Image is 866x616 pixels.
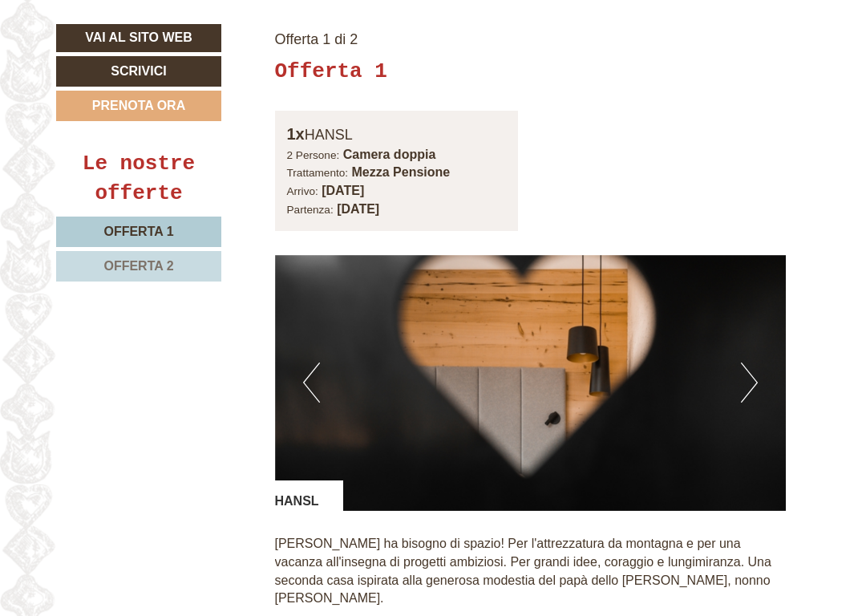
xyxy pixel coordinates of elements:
small: Arrivo: [287,185,318,197]
b: Mezza Pensione [352,165,451,179]
button: Previous [303,363,320,403]
b: 1x [287,125,305,143]
img: image [275,255,787,511]
b: [DATE] [322,184,364,197]
div: Le nostre offerte [56,149,221,209]
span: Offerta 2 [103,259,173,273]
span: Offerta 1 di 2 [275,31,358,47]
a: Scrivici [56,56,221,87]
small: 2 Persone: [287,149,340,161]
a: Vai al sito web [56,24,221,52]
small: Trattamento: [287,167,349,179]
div: HANSL [287,123,507,146]
div: Hotel Gasthof Jochele [24,46,243,59]
div: HANSL [275,480,343,511]
small: Partenza: [287,204,334,216]
div: Offerta 1 [275,57,387,87]
div: sabato [220,12,289,39]
b: Camera doppia [343,148,436,161]
button: Next [741,363,758,403]
a: Prenota ora [56,91,221,121]
b: [DATE] [337,202,379,216]
small: 09:56 [24,77,243,88]
div: Buon giorno, come possiamo aiutarla? [12,43,251,91]
button: Invia [426,420,510,451]
span: Offerta 1 [103,225,173,238]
